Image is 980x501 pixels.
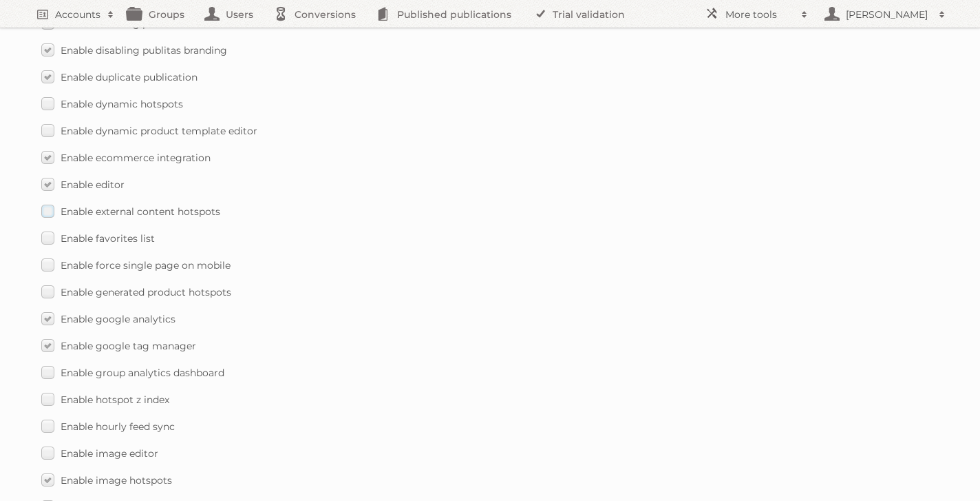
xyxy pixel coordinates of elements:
[61,232,155,245] span: Enable favorites list
[725,8,794,21] h2: More tools
[61,286,231,298] span: Enable generated product hotspots
[61,44,227,57] span: Enable disabling publitas branding
[842,8,932,21] h2: [PERSON_NAME]
[61,152,211,164] span: Enable ecommerce integration
[61,420,175,433] span: Enable hourly feed sync
[61,125,257,137] span: Enable dynamic product template editor
[61,393,169,406] span: Enable hotspot z index
[61,474,172,487] span: Enable image hotspots
[61,71,198,83] span: Enable duplicate publication
[61,367,224,379] span: Enable group analytics dashboard
[61,313,175,325] span: Enable google analytics
[61,259,231,272] span: Enable force single page on mobile
[55,8,100,21] h2: Accounts
[61,447,158,460] span: Enable image editor
[61,178,125,191] span: Enable editor
[61,98,183,110] span: Enable dynamic hotspots
[61,205,220,218] span: Enable external content hotspots
[61,340,196,352] span: Enable google tag manager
